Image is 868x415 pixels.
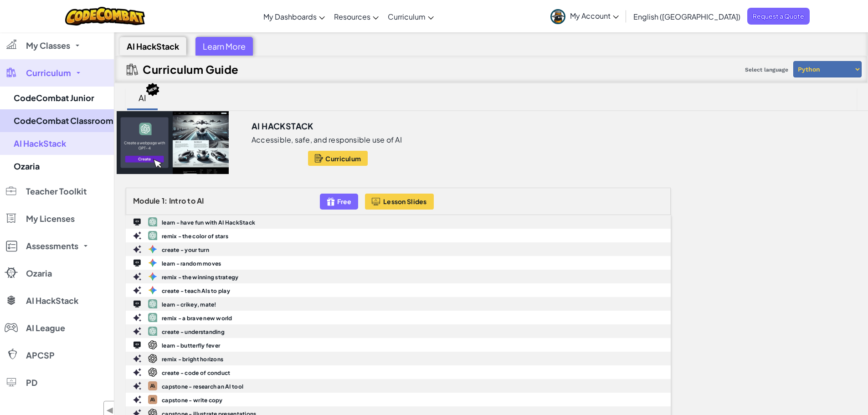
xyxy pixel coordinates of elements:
[133,368,141,376] img: IconCreate.svg
[162,219,255,226] b: learn - have fun with AI HackStack
[148,327,157,336] img: gpt-4o-2024-11-20
[145,82,160,97] img: IconNew.svg
[133,327,141,335] img: IconCreate.svg
[143,63,239,76] h2: Curriculum Guide
[126,215,671,229] a: learn - have fun with AI HackStack
[329,4,383,29] a: Resources
[570,11,619,20] span: My Account
[747,8,810,25] a: Request a Quote
[252,119,313,133] h3: AI HackStack
[195,37,253,56] div: Learn More
[308,151,368,166] button: Curriculum
[26,215,75,223] span: My Licenses
[629,4,745,29] a: English ([GEOGRAPHIC_DATA])
[126,365,671,379] a: create - code of conduct
[126,338,671,352] a: learn - butterfly fever
[126,297,671,311] a: learn - crikey, mate!
[633,12,740,21] span: English ([GEOGRAPHIC_DATA])
[134,341,141,348] img: IconLearn.svg
[162,315,232,322] b: remix - a brave new world
[337,198,351,205] span: Free
[162,233,228,240] b: remix - the color of stars
[133,313,141,322] img: IconCreate.svg
[119,37,186,56] div: AI HackStack
[162,287,230,294] b: create - teach AIs to play
[26,269,52,277] span: Ozaria
[129,87,155,108] div: AI
[127,64,138,75] img: IconCurriculumGuide.svg
[148,381,157,390] img: claude-sonnet-4-20250514
[148,299,157,308] img: gpt-4.1-2025-04-14
[162,397,223,404] b: capstone - write copy
[126,242,671,256] a: create - your turn
[26,324,65,332] span: AI League
[26,41,70,50] span: My Classes
[148,258,157,267] img: gemini-2.5-flash
[134,218,141,225] img: IconLearn.svg
[126,352,671,365] a: remix - bright horizons
[26,242,78,250] span: Assessments
[133,354,141,363] img: IconCreate.svg
[26,297,78,305] span: AI HackStack
[126,324,671,338] a: create - understanding
[148,286,157,295] img: gemini-2.5-flash
[133,231,141,240] img: IconCreate.svg
[325,155,361,162] span: Curriculum
[383,4,438,29] a: Curriculum
[741,63,792,77] span: Select language
[133,245,141,253] img: IconCreate.svg
[126,256,671,270] a: learn - random moves
[148,395,157,404] img: claude-sonnet-4-20250514
[126,283,671,297] a: create - teach AIs to play
[162,301,216,308] b: learn - crikey, mate!
[383,198,427,205] span: Lesson Slides
[162,356,223,363] b: remix - bright horizons
[126,393,671,406] a: capstone - write copy
[133,196,160,205] span: Module
[148,313,157,322] img: gpt-4.1-2025-04-14
[133,382,141,390] img: IconCreate.svg
[550,9,565,24] img: avatar
[133,272,141,281] img: IconCreate.svg
[162,274,239,281] b: remix - the winning strategy
[162,369,230,376] b: create - code of conduct
[26,69,71,77] span: Curriculum
[148,340,157,349] img: dall-e-3
[126,311,671,324] a: remix - a brave new world
[134,259,141,266] img: IconLearn.svg
[259,4,329,29] a: My Dashboards
[26,187,87,195] span: Teacher Toolkit
[162,260,221,267] b: learn - random moves
[148,245,157,254] img: gemini-2.5-flash
[148,217,157,226] img: gpt-4o-2024-11-20
[133,286,141,294] img: IconCreate.svg
[148,231,157,240] img: gpt-4o-2024-11-20
[133,395,141,404] img: IconCreate.svg
[148,272,157,281] img: gemini-2.5-flash
[126,379,671,393] a: capstone - research an AI tool
[126,270,671,283] a: remix - the winning strategy
[388,12,426,21] span: Curriculum
[65,7,145,26] img: CodeCombat logo
[134,300,141,307] img: IconLearn.svg
[263,12,317,21] span: My Dashboards
[546,2,623,31] a: My Account
[327,196,335,207] img: IconFreeLevelv2.svg
[162,196,204,205] span: 1: Intro to AI
[148,368,157,377] img: dall-e-3
[365,194,434,210] button: Lesson Slides
[162,342,220,349] b: learn - butterfly fever
[162,328,225,335] b: create - understanding
[148,354,157,363] img: dall-e-3
[252,135,402,144] p: Accessible, safe, and responsible use of AI
[162,383,243,390] b: capstone - research an AI tool
[126,229,671,242] a: remix - the color of stars
[162,246,209,253] b: create - your turn
[334,12,370,21] span: Resources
